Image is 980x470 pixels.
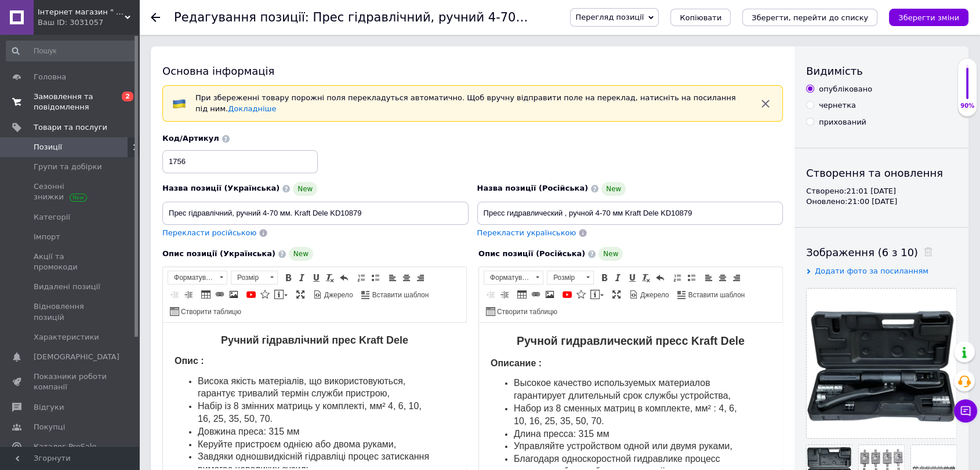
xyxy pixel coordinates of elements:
a: Вставити/Редагувати посилання (Ctrl+L) [213,288,226,301]
div: Повернутися назад [151,13,160,22]
div: Зображення (6 з 10) [806,245,957,260]
span: Джерело [638,290,669,300]
span: Розмір [547,271,582,284]
span: Вставити шаблон [687,290,745,300]
div: Оновлено: 21:00 [DATE] [806,196,957,207]
i: Зберегти, перейти до списку [752,13,868,22]
a: Форматування [168,271,227,285]
a: По центру [716,271,729,284]
body: Редактор, 68108254-3671-4836-A3EE-21892AACD52A [12,12,292,269]
span: Длина пресса: 315 мм [35,106,130,116]
a: Джерело [627,288,671,301]
span: Додати фото за посиланням [815,267,928,275]
span: Замовлення та повідомлення [34,92,107,112]
div: 90% Якість заповнення [957,58,977,116]
span: Категорії [34,212,70,223]
a: По центру [400,271,413,284]
a: Зменшити відступ [484,288,497,301]
span: Набір із 8 змінних матриць у комплекті, мм² 4, 6, 10, 16, 25, 35, 50, 70. [35,78,259,101]
a: Створити таблицю [168,305,243,318]
a: Видалити форматування [324,271,336,284]
span: [DEMOGRAPHIC_DATA] [34,352,119,362]
a: Підкреслений (Ctrl+U) [626,271,638,284]
a: Повернути (Ctrl+Z) [337,271,350,284]
a: Зображення [227,288,240,301]
span: Групи та добірки [34,162,102,172]
a: Вставити шаблон [360,288,431,301]
div: опубліковано [819,84,872,94]
a: Розмір [231,271,278,285]
span: Покупці [34,422,65,432]
a: Вставити шаблон [676,288,747,301]
div: Видимість [806,64,957,78]
span: Сезонні знижки [34,181,107,202]
a: Вставити іконку [575,288,587,301]
strong: Описание : [12,35,63,45]
span: Характеристики [34,332,99,343]
span: New [289,247,313,261]
span: Управляйте устройством одной или двумя руками, [35,118,253,128]
span: Перекласти російською [162,228,256,237]
strong: Ручной гидравлический пресс Kraft Dele [38,12,266,24]
span: Головна [34,72,66,82]
span: Высокое качество используемых материалов гарантирует длительный срок службы устройства, [35,55,252,78]
span: Благодаря односкоростной гидравлике процесс зажима требует небольших усилий, [35,131,241,154]
a: Вставити/видалити нумерований список [355,271,368,284]
span: Показники роботи компанії [34,371,107,392]
span: Перегляд позиції [575,13,644,21]
div: Основна інформація [162,64,783,78]
span: Вставити шаблон [371,290,429,300]
span: Інтернет магазин " Korvet " [38,7,125,17]
span: Назва позиції (Українська) [162,184,280,192]
a: Таблиця [516,288,528,301]
span: Набор из 8 сменных матриц в комплекте, мм² : 4, 6, 10, 16, 25, 35, 50, 70. [35,81,258,103]
span: Відновлення позицій [34,301,107,322]
a: Розмір [547,271,594,285]
span: Копіювати [680,13,721,22]
span: Форматування [484,271,532,284]
a: Підкреслений (Ctrl+U) [310,271,322,284]
a: Зображення [543,288,556,301]
i: Зберегти зміни [898,13,959,22]
span: Опис позиції (Українська) [162,249,275,258]
a: Жирний (Ctrl+B) [598,271,611,284]
div: Створено: 21:01 [DATE] [806,186,957,196]
button: Копіювати [670,9,731,26]
body: Редактор, 2844D546-F36D-405E-9E0D-FB28293D5CCF [12,12,292,267]
div: прихований [819,117,866,127]
span: New [598,247,623,261]
div: 90% [958,102,977,110]
span: Відгуки [34,402,64,413]
input: Наприклад, H&M жіноча сукня зелена 38 розмір вечірня максі з блискітками [162,202,469,225]
div: чернетка [819,100,856,111]
span: New [601,182,626,196]
a: Збільшити відступ [498,288,511,301]
span: Видалені позиції [34,282,100,292]
input: Пошук [6,41,136,61]
a: Вставити іконку [259,288,271,301]
a: Вставити повідомлення [273,288,289,301]
strong: Опис : [12,33,41,43]
span: При збереженні товару порожні поля перекладуться автоматично. Щоб вручну відправити поле на перек... [195,93,736,113]
span: Створити таблицю [179,307,241,317]
a: Вставити повідомлення [589,288,605,301]
a: Вставити/видалити маркований список [685,271,698,284]
span: Висока якість матеріалів, що використовуються, гарантує тривалий термін служби пристрою, [35,53,242,76]
button: Чат з покупцем [954,399,977,422]
button: Зберегти, перейти до списку [742,9,877,26]
a: По правому краю [730,271,743,284]
span: Форматування [168,271,216,284]
a: Курсив (Ctrl+I) [296,271,308,284]
a: Видалити форматування [640,271,652,284]
span: New [293,182,317,196]
a: Таблиця [199,288,212,301]
button: Зберегти зміни [889,9,968,26]
a: Максимізувати [610,288,623,301]
span: Перекласти українською [477,228,576,237]
span: Назва позиції (Російська) [477,184,589,192]
a: Вставити/видалити нумерований список [671,271,684,284]
iframe: Редактор, 2844D546-F36D-405E-9E0D-FB28293D5CCF [163,323,466,468]
a: Збільшити відступ [182,288,195,301]
a: Вставити/видалити маркований список [369,271,382,284]
input: Наприклад, H&M жіноча сукня зелена 38 розмір вечірня максі з блискітками [477,202,783,225]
